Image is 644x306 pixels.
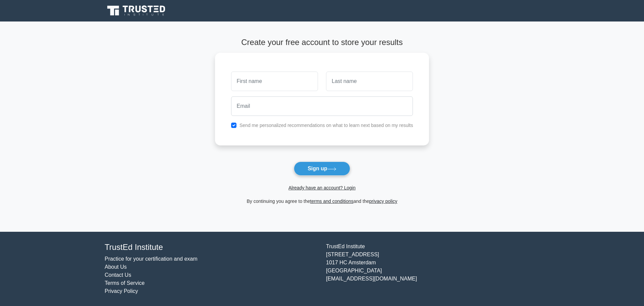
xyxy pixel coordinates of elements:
[215,38,429,47] h4: Create your free account to store your results
[239,123,413,128] label: Send me personalized recommendations on what to learn next based on my results
[105,243,318,252] h4: TrustEd Institute
[105,280,145,286] a: Terms of Service
[294,162,350,176] button: Sign up
[105,272,131,278] a: Contact Us
[211,197,433,205] div: By continuing you agree to the and the
[369,199,397,204] a: privacy policy
[231,96,413,116] input: Email
[105,264,127,270] a: About Us
[288,185,356,190] a: Already have an account? Login
[105,288,138,294] a: Privacy Policy
[326,72,413,91] input: Last name
[310,199,354,204] a: terms and conditions
[231,72,318,91] input: First name
[105,256,198,262] a: Practice for your certification and exam
[322,243,543,295] div: TrustEd Institute [STREET_ADDRESS] 1017 HC Amsterdam [GEOGRAPHIC_DATA] [EMAIL_ADDRESS][DOMAIN_NAME]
